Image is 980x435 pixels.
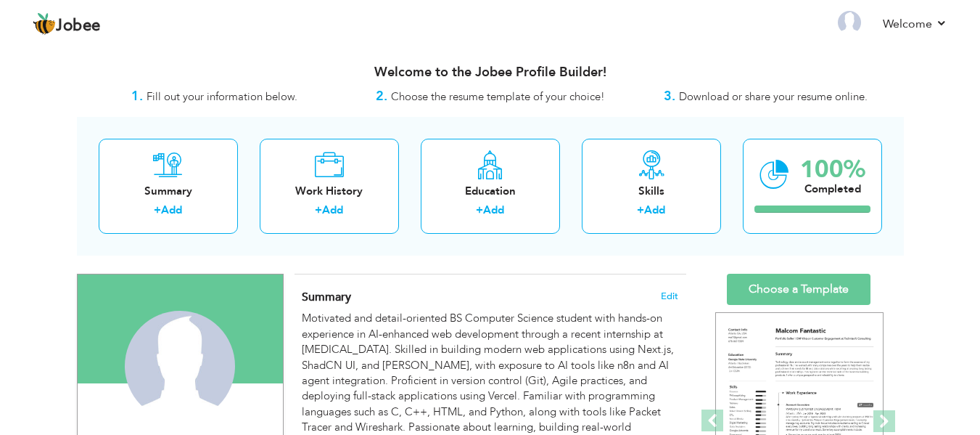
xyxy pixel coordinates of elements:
div: 100% [800,158,865,182]
span: Summary [302,289,351,305]
a: Welcome [883,15,947,33]
strong: 2. [376,87,387,105]
label: + [637,203,644,218]
strong: 3. [664,87,675,105]
a: Add [322,203,343,217]
div: Summary [110,184,226,199]
span: Fill out your information below. [147,89,297,104]
span: Edit [661,291,678,301]
a: Add [644,203,665,217]
img: Profile Img [838,11,861,34]
img: jobee.io [33,12,56,36]
label: + [154,203,161,218]
div: Completed [800,182,865,197]
img: Areesha Ilyas [125,311,235,421]
label: + [476,203,483,218]
strong: 1. [131,87,143,105]
a: Choose a Template [727,274,870,305]
span: Choose the resume template of your choice! [391,89,605,104]
label: + [315,203,322,218]
div: Skills [593,184,709,199]
a: Add [483,203,504,217]
a: Jobee [33,12,101,36]
a: Add [161,203,182,217]
h3: Welcome to the Jobee Profile Builder! [77,65,904,80]
span: Download or share your resume online. [679,89,868,104]
h4: Adding a summary is a quick and easy way to highlight your experience and interests. [302,290,678,304]
div: Education [432,184,548,199]
span: Jobee [56,18,101,34]
div: Work History [271,184,387,199]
